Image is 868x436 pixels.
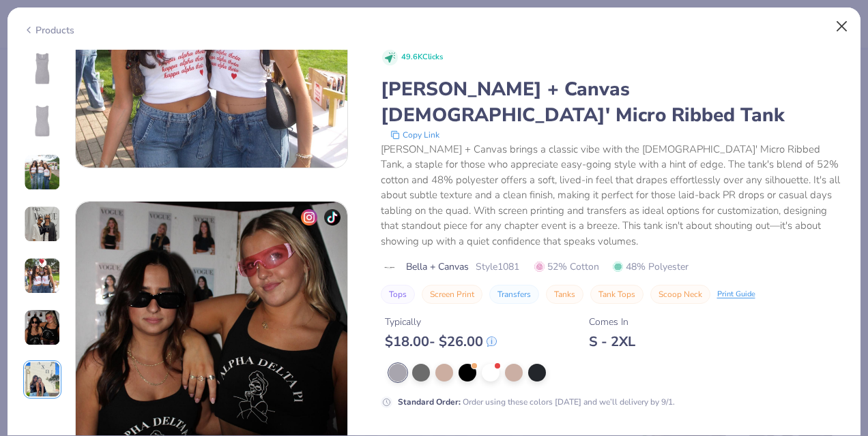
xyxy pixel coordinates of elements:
img: User generated content [24,154,61,191]
button: copy to clipboard [386,128,444,142]
img: insta-icon.png [301,209,317,225]
img: User generated content [24,361,61,398]
span: Style 1081 [476,260,519,274]
span: 49.6K Clicks [401,52,443,63]
div: Comes In [589,315,635,329]
strong: Standard Order : [398,396,461,407]
div: Print Guide [717,289,755,300]
img: User generated content [24,206,61,243]
img: tiktok-icon.png [324,209,341,225]
div: [PERSON_NAME] + Canvas [DEMOGRAPHIC_DATA]' Micro Ribbed Tank [381,76,845,128]
img: User generated content [24,258,61,294]
button: Tanks [546,285,583,304]
div: $ 18.00 - $ 26.00 [385,333,497,350]
button: Screen Print [422,285,482,304]
img: User generated content [24,309,61,346]
div: Typically [385,315,497,329]
img: brand logo [381,262,399,273]
span: 48% Polyester [613,260,689,274]
span: 52% Cotton [534,260,599,274]
img: Front [26,52,59,85]
img: Back [26,104,59,137]
div: Products [23,23,74,37]
div: S - 2XL [589,333,635,350]
span: Bella + Canvas [406,260,469,274]
button: Close [829,14,855,40]
button: Transfers [489,285,539,304]
div: [PERSON_NAME] + Canvas brings a classic vibe with the [DEMOGRAPHIC_DATA]' Micro Ribbed Tank, a st... [381,142,845,249]
button: Tank Tops [590,285,643,304]
button: Scoop Neck [650,285,710,304]
button: Tops [381,285,415,304]
div: Order using these colors [DATE] and we’ll delivery by 9/1. [398,396,675,408]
